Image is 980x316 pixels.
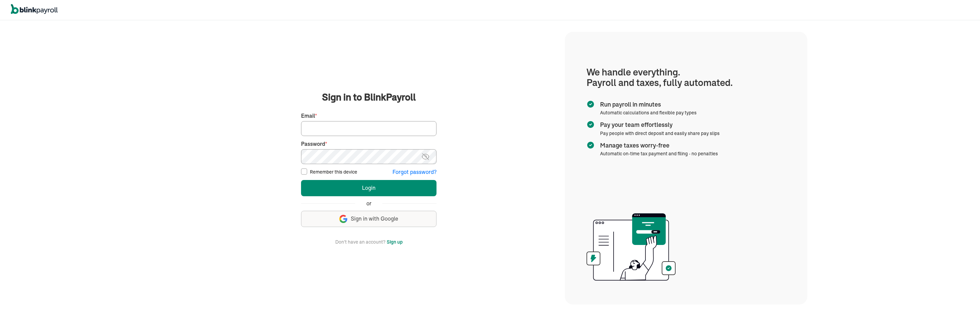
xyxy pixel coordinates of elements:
img: illustration [587,211,676,283]
span: Sign in with Google [351,215,398,223]
input: Your email address [301,121,436,136]
img: eye [421,153,430,161]
span: Pay your team effortlessly [600,120,717,129]
h1: We handle everything. Payroll and taxes, fully automated. [587,67,786,88]
span: Manage taxes worry-free [600,141,715,150]
img: checkmark [587,141,595,149]
img: logo [11,4,58,14]
button: Login [301,180,436,196]
button: Sign up [387,238,403,246]
img: checkmark [587,100,595,108]
span: or [366,200,371,207]
span: Run payroll in minutes [600,100,694,109]
span: Don't have an account? [335,238,385,246]
span: Automatic on-time tax payment and filing - no penalties [600,151,718,157]
span: Sign in to BlinkPayroll [322,90,416,104]
img: google [339,215,347,223]
button: Forgot password? [392,168,436,176]
label: Email [301,112,436,120]
label: Password [301,140,436,148]
button: Sign in with Google [301,211,436,227]
span: Automatic calculations and flexible pay types [600,110,697,116]
span: Pay people with direct deposit and easily share pay slips [600,130,720,136]
label: Remember this device [310,168,357,175]
img: checkmark [587,120,595,129]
